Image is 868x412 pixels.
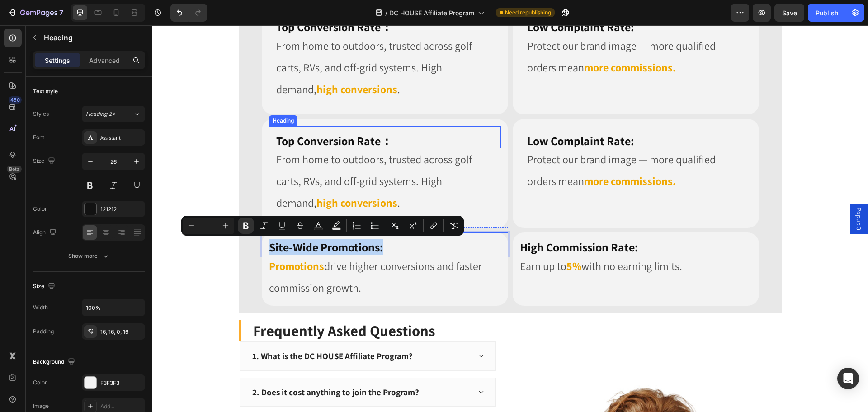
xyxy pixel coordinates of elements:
h2: Rich Text Editor. Editing area: main [109,207,356,230]
p: Heading [44,32,142,43]
span: From home to outdoors, trusted across golf carts, RVs, and off-grid systems. High demand, [124,13,320,71]
div: Background [33,356,77,368]
div: Color [33,205,47,213]
strong: Site-Wide Promotions: [117,214,231,229]
span: Heading 2* [86,110,115,118]
button: Show more [33,248,145,264]
div: Width [33,303,48,312]
div: Text style [33,87,58,95]
div: Publish [816,8,838,18]
p: Earn up to with no earning limits. [368,230,599,251]
strong: more commissions. [432,148,524,163]
div: Beta [7,166,22,173]
div: Padding [33,327,54,336]
div: Rich Text Editor. Editing area: main [368,9,599,60]
p: Protect our brand image — more qualified orders mean [375,9,592,53]
div: Font [33,133,44,142]
strong: Promotions [117,233,172,248]
span: From home to outdoors, trusted across golf carts, RVs, and off-grid systems. High demand, [124,127,320,185]
div: 450 [9,96,22,104]
span: Popup 3 [702,182,711,205]
button: Publish [808,4,846,22]
input: Auto [82,299,145,316]
span: DC HOUSE Affiliate Program [389,8,474,18]
div: Show more [68,251,110,260]
p: Protect our brand image — more qualified orders mean [375,123,592,166]
div: Heading [118,91,143,99]
div: Image [33,402,49,410]
span: / [385,8,387,18]
button: 7 [4,4,67,22]
button: Save [774,4,804,22]
strong: 5% [414,233,429,248]
p: 1. What is the DC HOUSE Affiliate Program? [100,325,260,336]
span: . [245,57,248,71]
strong: High Commission Rate: [368,214,486,229]
p: Advanced [89,56,120,65]
div: Undo/Redo [170,4,207,22]
div: Styles [33,110,49,118]
strong: more commissions. [432,35,524,49]
p: 2. Does it cost anything to join the Program? [100,361,267,373]
iframe: Design area [152,25,868,412]
p: Settings [45,56,70,65]
span: Save [782,9,797,17]
p: 7 [59,7,63,18]
div: Color [33,379,47,387]
span: drive higher conversions and faster commission growth. [117,233,330,270]
strong: Low Complaint Rate: [375,108,482,123]
h2: Frequently Asked Questions [100,295,344,316]
button: Heading 2* [82,106,145,122]
div: Align [33,227,58,239]
div: Add... [100,403,143,411]
div: Editor contextual toolbar [181,216,464,236]
span: . [245,170,248,185]
span: Need republishing [505,9,551,17]
strong: high conversions [164,170,245,185]
div: 121212 [100,205,143,213]
div: F3F3F3 [100,379,143,387]
div: Rich Text Editor. Editing area: main [117,9,349,82]
div: Size [33,155,57,167]
div: 16, 16, 0, 16 [100,328,143,336]
strong: high conversions [164,57,245,71]
div: Size [33,280,57,293]
div: Open Intercom Messenger [837,368,859,389]
div: Assistant [100,134,143,142]
strong: Top Conversion Rate： [124,108,240,123]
